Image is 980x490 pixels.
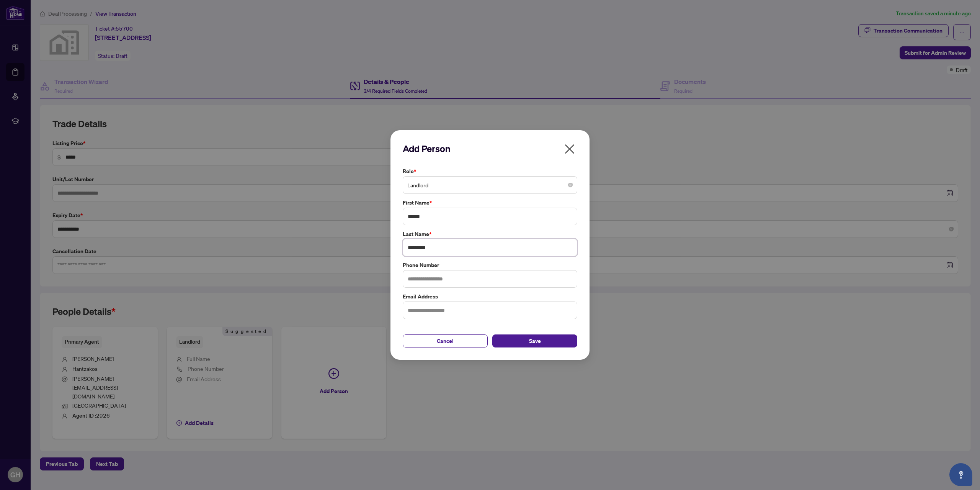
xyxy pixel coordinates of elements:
span: close [563,143,576,155]
span: Save [529,335,541,347]
button: Save [492,334,577,347]
label: Last Name [403,230,577,238]
span: close-circle [568,183,573,187]
button: Open asap [949,463,972,486]
span: Landlord [407,178,573,192]
label: Email Address [403,292,577,301]
button: Cancel [403,334,488,347]
span: Cancel [437,335,454,347]
label: Phone Number [403,261,577,269]
h2: Add Person [403,143,577,155]
label: First Name [403,198,577,207]
label: Role [403,167,577,175]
